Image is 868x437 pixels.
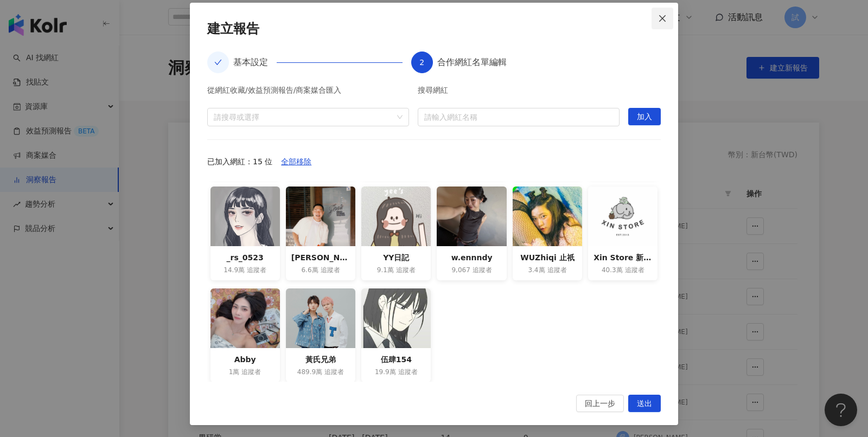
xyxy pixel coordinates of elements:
span: 追蹤者 [321,266,340,275]
div: 從網紅收藏/效益預測報告/商案媒合匯入 [207,86,409,99]
span: 40.3萬 [602,266,623,275]
div: Abby [216,354,275,365]
span: 14.9萬 [224,266,245,275]
span: close [658,14,667,23]
div: 合作網紅名單編輯 [437,52,507,73]
div: [PERSON_NAME] Junior [PERSON_NAME] [291,252,350,264]
span: 追蹤者 [247,266,266,275]
button: 全部移除 [272,153,320,170]
span: 9.1萬 [377,266,394,275]
span: 回上一步 [585,395,615,413]
span: 追蹤者 [398,368,418,377]
span: 追蹤者 [324,368,344,377]
span: 追蹤者 [473,266,492,275]
div: 建立報告 [207,20,661,38]
button: Close [652,8,673,29]
div: Xin Store 新商店 [593,252,652,264]
button: 回上一步 [576,395,624,412]
div: 已加入網紅：15 位 [207,153,661,170]
span: 489.9萬 [297,368,322,377]
span: check [214,59,222,66]
span: 加入 [637,108,652,126]
span: 追蹤者 [396,266,416,275]
div: 基本設定 [233,52,277,73]
button: 送出 [628,395,661,412]
div: w.ennndy [442,252,501,264]
span: 追蹤者 [547,266,567,275]
div: 搜尋網紅 [418,86,620,99]
span: 追蹤者 [241,368,261,377]
span: 送出 [637,395,652,413]
button: 加入 [628,108,661,125]
div: 伍肆154 [367,354,425,365]
div: YY日記 [367,252,425,264]
div: 黃氏兄弟 [291,354,350,365]
span: 9,067 [451,266,470,275]
div: WUZhiqi 止祇 [518,252,577,264]
span: 19.9萬 [375,368,396,377]
div: _rs_0523 [216,252,275,264]
span: 2 [419,58,424,67]
span: 3.4萬 [528,266,545,275]
span: 全部移除 [281,153,311,171]
span: 追蹤者 [625,266,644,275]
span: 6.6萬 [301,266,318,275]
span: 1萬 [229,368,240,377]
